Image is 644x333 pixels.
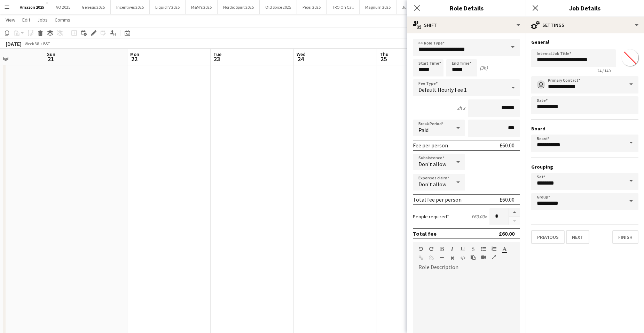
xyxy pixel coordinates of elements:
label: People required [413,213,449,220]
h3: General [531,39,638,45]
span: 21 [46,55,55,63]
span: Paid [418,127,429,133]
div: Settings [526,17,644,33]
div: Total fee per person [413,196,462,203]
span: Don't allow [418,161,446,168]
div: £60.00 [499,230,515,237]
button: Redo [429,246,434,252]
span: Default Hourly Fee 1 [418,86,467,93]
h3: Job Details [526,3,644,13]
button: Just Eat 2025 [396,0,431,14]
span: 24 / 140 [592,68,616,73]
button: Unordered List [481,246,486,252]
button: Bold [439,246,444,252]
button: Horizontal Line [439,255,444,261]
span: Thu [380,51,388,57]
div: Shift [407,17,526,33]
button: AO 2025 [50,0,76,14]
div: 3h x [457,105,465,111]
button: Undo [418,246,423,252]
button: Insert video [481,254,486,260]
button: Magnum 2025 [360,0,396,14]
button: Previous [531,230,565,244]
button: HTML Code [460,255,465,261]
button: Strikethrough [471,246,476,252]
button: Genesis 2025 [76,0,111,14]
div: Total fee [413,230,437,237]
a: Comms [52,15,73,24]
div: £60.00 [500,196,515,203]
span: Sun [47,51,55,57]
button: Ordered List [492,246,496,252]
button: Fullscreen [492,254,496,260]
div: [DATE] [6,40,22,47]
button: Pepsi 2025 [297,0,327,14]
span: Comms [55,17,70,23]
h3: Role Details [407,3,526,13]
button: Incentives 2025 [111,0,150,14]
button: Increase [509,208,520,217]
span: 25 [379,55,388,63]
a: Jobs [34,15,50,24]
h3: Board [531,125,638,132]
button: Finish [612,230,638,244]
span: Wed [297,51,306,57]
button: Next [566,230,589,244]
a: View [3,15,18,24]
div: £60.00 x [471,213,487,220]
button: Nordic Spirit 2025 [218,0,260,14]
div: BST [43,41,50,46]
button: Amazon 2025 [14,0,50,14]
span: 23 [212,55,221,63]
div: £60.00 [500,142,515,149]
button: M&M's 2025 [186,0,218,14]
button: Italic [450,246,455,252]
a: Edit [19,15,33,24]
button: Old Spice 2025 [260,0,297,14]
button: TRO On Call [327,0,360,14]
button: Paste as plain text [471,254,476,260]
span: View [6,17,15,23]
span: Jobs [37,17,48,23]
h3: Grouping [531,164,638,170]
span: 22 [129,55,139,63]
div: Fee per person [413,142,448,149]
button: Underline [460,246,465,252]
span: Don't allow [418,181,446,188]
span: Week 38 [23,41,40,46]
button: Text Color [502,246,507,252]
span: Mon [130,51,139,57]
button: Liquid IV 2025 [150,0,186,14]
span: 24 [296,55,306,63]
span: Tue [213,51,221,57]
button: Clear Formatting [450,255,455,261]
div: (3h) [480,65,488,71]
span: Edit [22,17,30,23]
